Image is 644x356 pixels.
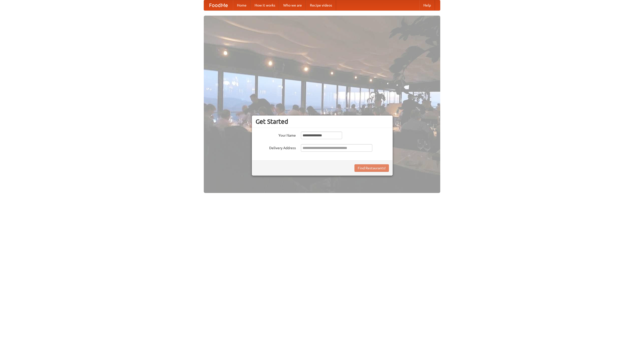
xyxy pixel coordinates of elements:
label: Your Name [256,132,296,138]
h3: Get Started [256,118,389,125]
button: Find Restaurants! [354,164,389,172]
a: How it works [251,0,279,10]
a: Who we are [279,0,306,10]
label: Delivery Address [256,144,296,150]
a: Home [233,0,251,10]
a: Recipe videos [306,0,336,10]
a: Help [419,0,435,10]
a: FoodMe [204,0,233,10]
